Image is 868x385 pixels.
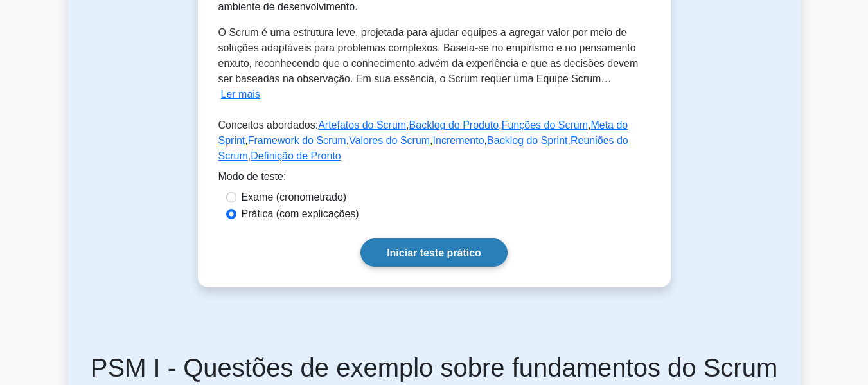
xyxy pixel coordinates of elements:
[318,120,406,130] a: Artefatos do Scrum
[567,135,570,146] font: ,
[360,238,508,266] a: Iniciar teste prático
[406,120,409,130] font: ,
[484,135,487,146] font: ,
[242,192,347,202] font: Exame (cronometrado)
[221,87,260,102] button: Ler mais
[218,120,319,130] font: Conceitos abordados:
[248,135,346,146] a: Framework do Scrum
[242,208,359,219] font: Prática (com explicações)
[218,120,628,146] a: Meta do Sprint
[218,171,287,182] font: Modo de teste:
[387,247,481,258] font: Iniciar teste prático
[588,120,590,130] font: ,
[221,89,260,100] font: Ler mais
[487,135,567,146] a: Backlog do Sprint
[218,27,639,84] font: O Scrum é uma estrutura leve, projetada para ajudar equipes a agregar valor por meio de soluções ...
[502,120,588,130] a: Funções do Scrum
[245,135,247,146] font: ,
[499,120,501,130] font: ,
[409,120,499,130] a: Backlog do Produto
[248,150,251,161] font: ,
[346,135,349,146] font: ,
[430,135,432,146] font: ,
[433,135,484,146] a: Incremento
[251,150,341,161] a: Definição de Pronto
[349,135,430,146] a: Valores do Scrum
